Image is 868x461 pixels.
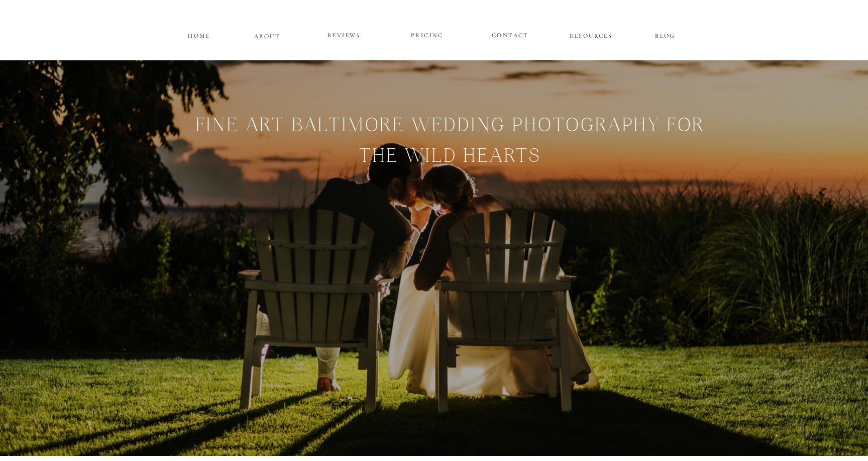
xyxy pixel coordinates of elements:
a: CONTACT [492,30,528,38]
a: REVIEWS [314,30,374,42]
h1: Fine Art Baltimore WEDDING pHOTOGRAPHY FOR THE WILD HEARTs [83,113,817,230]
a: PRICING [397,30,458,42]
a: BLOG [642,30,688,39]
a: HOME [186,30,211,39]
a: RESOURCES [568,30,614,39]
a: ABOUT [254,31,280,39]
